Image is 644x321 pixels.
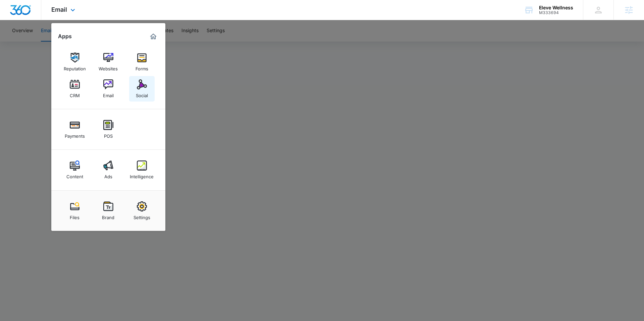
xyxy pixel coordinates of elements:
div: account name [539,5,573,10]
a: Settings [129,198,155,223]
a: Intelligence [129,157,155,183]
a: CRM [62,76,88,102]
a: Ads [96,157,121,183]
a: Social [129,76,155,102]
div: Reputation [64,63,86,71]
a: Brand [96,198,121,223]
div: Email [103,89,114,98]
span: Email [51,6,67,13]
a: POS [96,117,121,142]
a: Forms [129,49,155,75]
a: Reputation [62,49,88,75]
a: Files [62,198,88,223]
a: Email [96,76,121,102]
div: Ads [104,171,112,179]
div: Files [70,211,79,220]
div: CRM [70,89,80,98]
div: Social [136,89,148,98]
h2: Apps [58,33,72,40]
div: Forms [136,63,148,71]
div: Payments [65,130,85,139]
div: Brand [102,211,114,220]
a: Payments [62,117,88,142]
a: Marketing 360® Dashboard [148,31,159,42]
a: Content [62,157,88,183]
a: Websites [96,49,121,75]
div: Websites [99,63,118,71]
div: account id [539,10,573,15]
div: Intelligence [130,171,154,179]
div: POS [104,130,113,139]
div: Content [66,171,83,179]
div: Settings [133,211,150,220]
